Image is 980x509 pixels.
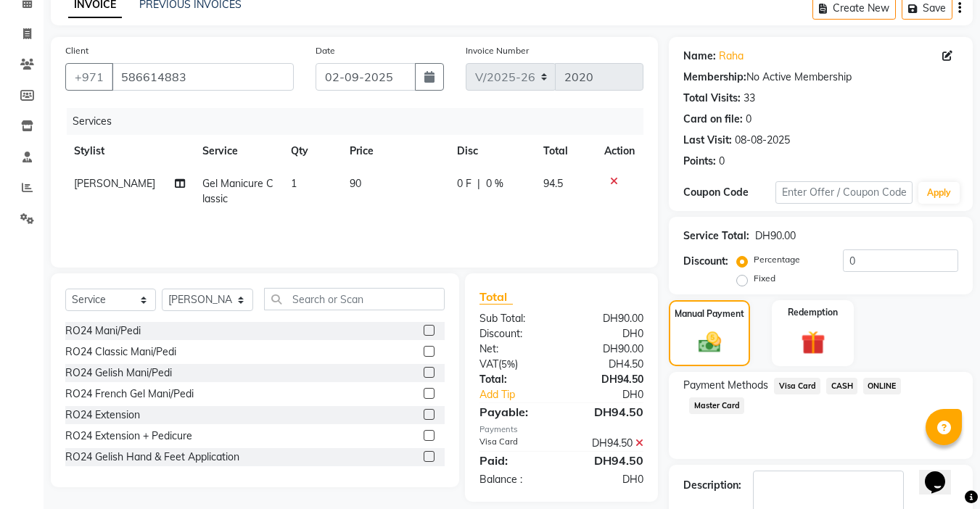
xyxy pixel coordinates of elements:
div: Name: [683,49,716,64]
span: Total [479,289,513,305]
div: 0 [746,112,752,127]
div: RO24 Gelish Mani/Pedi [65,365,172,381]
div: Total Visits: [683,91,741,106]
span: Visa Card [774,378,820,394]
span: 0 % [486,176,503,191]
div: Paid: [469,452,561,469]
div: Visa Card [469,436,561,451]
label: Date [316,44,335,57]
div: DH4.50 [561,357,654,372]
div: Description: [683,478,741,493]
div: Last Visit: [683,133,732,148]
span: Gel Manicure Classic [202,177,273,205]
a: Raha [719,49,744,64]
th: Total [535,135,596,167]
div: DH90.00 [561,342,654,357]
div: Balance : [469,472,561,487]
label: Invoice Number [466,44,529,57]
th: Qty [282,135,341,167]
div: 33 [744,91,755,106]
span: Master Card [689,397,744,414]
th: Service [194,135,282,167]
div: DH0 [577,387,655,402]
th: Stylist [65,135,194,167]
label: Manual Payment [675,307,744,320]
input: Enter Offer / Coupon Code [775,181,913,204]
button: Apply [918,182,960,204]
span: 90 [350,177,361,190]
img: _gift.svg [794,328,833,357]
div: Coupon Code [683,185,775,200]
label: Client [65,44,88,57]
div: Discount: [683,254,728,269]
div: RO24 Gelish Hand & Feet Application [65,450,239,465]
div: Sub Total: [469,311,561,326]
input: Search by Name/Mobile/Email/Code [112,63,294,91]
div: Points: [683,154,716,169]
label: Redemption [788,306,838,319]
div: Membership: [683,70,746,85]
div: DH0 [561,326,654,342]
iframe: chat widget [919,451,965,494]
div: RO24 French Gel Mani/Pedi [65,386,194,402]
span: 0 F [457,176,472,191]
div: RO24 Extension + Pedicure [65,429,192,444]
span: | [477,176,480,191]
th: Action [596,135,643,167]
div: RO24 Classic Mani/Pedi [65,344,176,360]
label: Percentage [754,253,800,266]
div: No Active Membership [683,70,958,85]
img: _cash.svg [691,329,728,355]
div: DH90.00 [561,311,654,326]
div: ( ) [469,357,561,372]
div: DH94.50 [561,372,654,387]
div: Services [67,108,654,135]
div: Net: [469,342,561,357]
div: RO24 Extension [65,407,140,423]
span: 94.5 [543,177,563,190]
div: DH90.00 [755,228,796,244]
span: [PERSON_NAME] [74,177,155,190]
div: RO24 Mani/Pedi [65,323,141,339]
input: Search or Scan [264,288,445,310]
div: Discount: [469,326,561,342]
span: CASH [826,378,857,394]
div: DH94.50 [561,452,654,469]
div: 08-08-2025 [735,133,790,148]
div: Card on file: [683,112,743,127]
span: ONLINE [863,378,901,394]
button: +971 [65,63,113,91]
th: Price [341,135,448,167]
span: 5% [501,358,515,370]
div: Payable: [469,403,561,421]
a: Add Tip [469,387,577,402]
span: Payment Methods [683,378,768,393]
div: Total: [469,372,561,387]
div: DH94.50 [561,436,654,451]
th: Disc [448,135,535,167]
div: Payments [479,423,643,436]
div: Service Total: [683,228,749,244]
div: DH0 [561,472,654,487]
span: VAT [479,357,498,371]
label: Fixed [754,272,775,285]
span: 1 [291,177,297,190]
div: 0 [719,154,725,169]
div: DH94.50 [561,403,654,421]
